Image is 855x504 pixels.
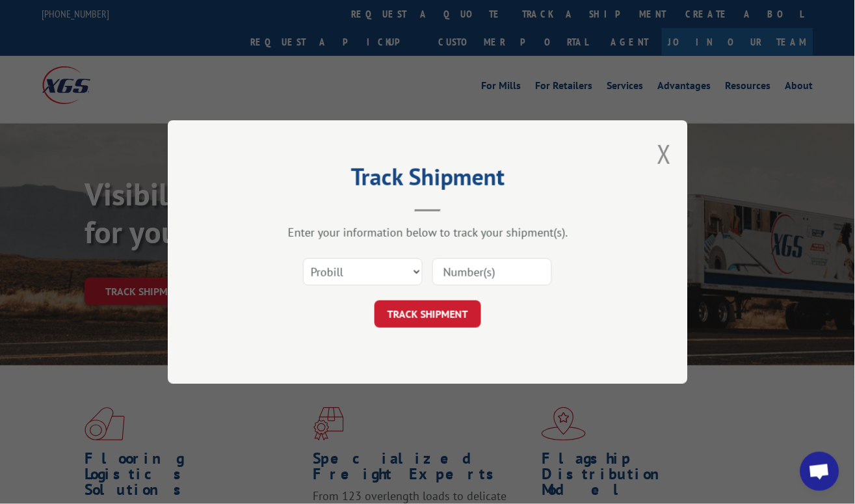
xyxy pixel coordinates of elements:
[657,137,672,171] button: Close modal
[432,258,552,285] input: Number(s)
[375,300,481,328] button: TRACK SHIPMENT
[233,225,623,240] div: Enter your information below to track your shipment(s).
[233,168,623,192] h2: Track Shipment
[800,452,839,491] div: Open chat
